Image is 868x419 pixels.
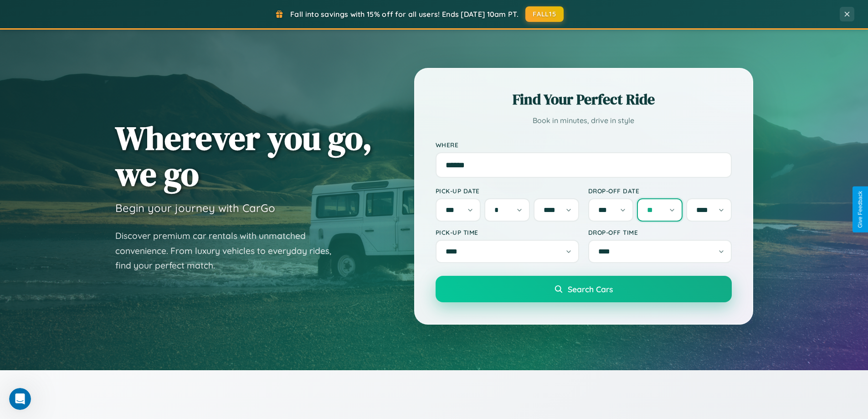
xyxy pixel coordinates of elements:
h1: Wherever you go, we go [115,120,372,192]
p: Book in minutes, drive in style [436,114,732,127]
h2: Find Your Perfect Ride [436,89,732,109]
span: Search Cars [568,284,613,294]
div: Give Feedback [857,191,863,228]
label: Pick-up Time [436,228,579,236]
span: Fall into savings with 15% off for all users! Ends [DATE] 10am PT. [290,10,519,19]
label: Drop-off Date [588,187,732,195]
label: Drop-off Time [588,228,732,236]
button: Search Cars [436,276,732,302]
button: FALL15 [525,6,564,22]
label: Pick-up Date [436,187,579,195]
iframe: Intercom live chat [9,388,31,410]
p: Discover premium car rentals with unmatched convenience. From luxury vehicles to everyday rides, ... [115,228,343,273]
label: Where [436,141,732,149]
h3: Begin your journey with CarGo [115,201,275,215]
